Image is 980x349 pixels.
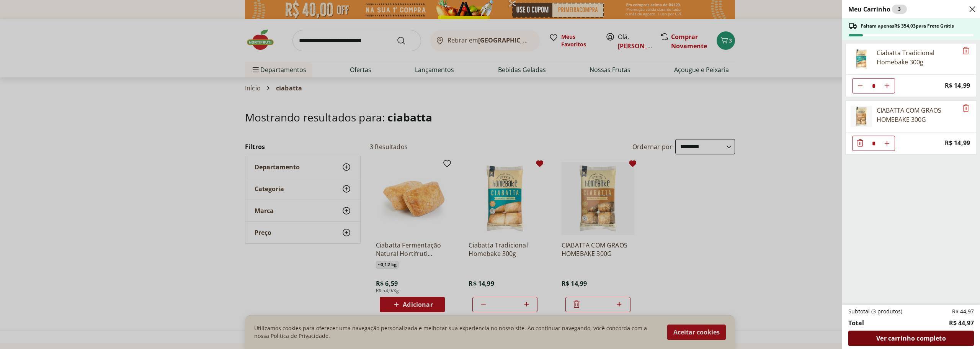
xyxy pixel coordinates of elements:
[879,78,895,93] button: Aumentar Quantidade
[945,80,970,91] span: R$ 14,99
[848,5,907,14] h2: Meu Carrinho
[851,106,872,127] img: Ciabatta com Grãos Homebake 300g
[848,331,974,346] a: Ver carrinho completo
[949,318,974,328] span: R$ 44,97
[961,46,970,56] button: Remove
[853,136,868,151] button: Diminuir Quantidade
[952,308,974,315] span: R$ 44,97
[848,308,902,315] span: Subtotal (3 produtos)
[861,23,954,29] span: Faltam apenas R$ 354,03 para Frete Grátis
[879,136,895,151] button: Aumentar Quantidade
[945,138,970,148] span: R$ 14,99
[848,318,864,328] span: Total
[851,48,872,70] img: Ciabatta Tradicional Homebake 300g
[868,136,879,151] input: Quantidade Atual
[892,5,907,14] div: 3
[961,104,970,113] button: Remove
[876,335,946,341] span: Ver carrinho completo
[868,79,879,93] input: Quantidade Atual
[877,48,958,67] div: Ciabatta Tradicional Homebake 300g
[853,78,868,93] button: Diminuir Quantidade
[877,106,958,124] div: CIABATTA COM GRAOS HOMEBAKE 300G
